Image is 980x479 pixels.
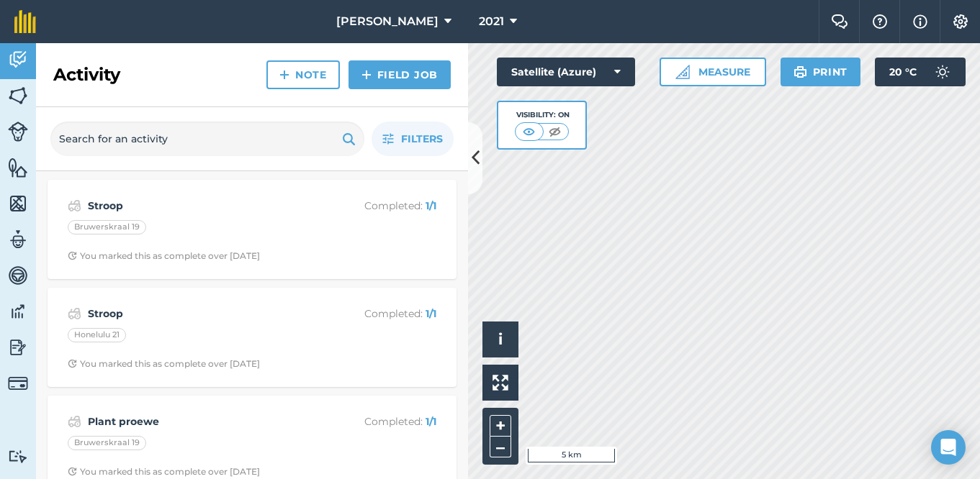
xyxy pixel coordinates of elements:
span: i [498,330,503,348]
div: Bruwerskraal 19 [68,220,146,234]
button: Measure [660,58,766,86]
span: 2021 [479,13,504,30]
img: svg+xml;base64,PD94bWwgdmVyc2lvbj0iMS4wIiBlbmNvZGluZz0idXRmLTgiPz4KPCEtLSBHZW5lcmF0b3I6IEFkb2JlIE... [68,413,81,430]
button: 20 °C [875,58,966,86]
h2: Activity [53,63,120,86]
img: svg+xml;base64,PHN2ZyB4bWxucz0iaHR0cDovL3d3dy53My5vcmcvMjAwMC9zdmciIHdpZHRoPSIxNCIgaGVpZ2h0PSIyNC... [279,66,289,83]
img: Clock with arrow pointing clockwise [68,251,77,260]
a: Field Job [349,60,451,89]
div: Honelulu 21 [68,328,126,342]
img: svg+xml;base64,PHN2ZyB4bWxucz0iaHR0cDovL3d3dy53My5vcmcvMjAwMC9zdmciIHdpZHRoPSI1MCIgaGVpZ2h0PSI0MC... [546,124,564,139]
strong: Stroop [88,306,316,321]
a: StroopCompleted: 1/1Bruwerskraal 19Clock with arrow pointing clockwiseYou marked this as complete... [56,188,448,270]
img: svg+xml;base64,PD94bWwgdmVyc2lvbj0iMS4wIiBlbmNvZGluZz0idXRmLTgiPz4KPCEtLSBHZW5lcmF0b3I6IEFkb2JlIE... [8,122,28,142]
img: svg+xml;base64,PD94bWwgdmVyc2lvbj0iMS4wIiBlbmNvZGluZz0idXRmLTgiPz4KPCEtLSBHZW5lcmF0b3I6IEFkb2JlIE... [8,265,28,286]
img: A question mark icon [871,14,889,29]
strong: 1 / 1 [426,415,436,428]
button: Print [781,58,861,86]
img: svg+xml;base64,PD94bWwgdmVyc2lvbj0iMS4wIiBlbmNvZGluZz0idXRmLTgiPz4KPCEtLSBHZW5lcmF0b3I6IEFkb2JlIE... [8,301,28,322]
strong: 1 / 1 [426,307,436,320]
img: svg+xml;base64,PD94bWwgdmVyc2lvbj0iMS4wIiBlbmNvZGluZz0idXRmLTgiPz4KPCEtLSBHZW5lcmF0b3I6IEFkb2JlIE... [68,197,81,214]
p: Completed : [322,198,436,214]
button: Satellite (Azure) [497,58,635,86]
img: svg+xml;base64,PHN2ZyB4bWxucz0iaHR0cDovL3d3dy53My5vcmcvMjAwMC9zdmciIHdpZHRoPSI1NiIgaGVpZ2h0PSI2MC... [8,85,28,106]
img: svg+xml;base64,PD94bWwgdmVyc2lvbj0iMS4wIiBlbmNvZGluZz0idXRmLTgiPz4KPCEtLSBHZW5lcmF0b3I6IEFkb2JlIE... [8,373,28,393]
strong: 1 / 1 [426,199,436,212]
img: Two speech bubbles overlapping with the left bubble in the forefront [831,14,848,29]
div: Visibility: On [515,109,570,121]
div: You marked this as complete over [DATE] [68,250,260,262]
img: Ruler icon [675,65,690,79]
div: Bruwerskraal 19 [68,436,146,450]
button: i [482,321,518,357]
div: Open Intercom Messenger [931,430,966,465]
span: 20 ° C [889,58,917,86]
img: svg+xml;base64,PD94bWwgdmVyc2lvbj0iMS4wIiBlbmNvZGluZz0idXRmLTgiPz4KPCEtLSBHZW5lcmF0b3I6IEFkb2JlIE... [68,305,81,322]
img: Clock with arrow pointing clockwise [68,467,77,476]
img: Four arrows, one pointing top left, one top right, one bottom right and the last bottom left [493,375,508,391]
input: Search for an activity [50,122,364,156]
img: A cog icon [952,14,969,29]
img: svg+xml;base64,PHN2ZyB4bWxucz0iaHR0cDovL3d3dy53My5vcmcvMjAwMC9zdmciIHdpZHRoPSIxNCIgaGVpZ2h0PSIyNC... [361,66,372,83]
div: You marked this as complete over [DATE] [68,466,260,478]
button: – [490,437,511,457]
img: svg+xml;base64,PD94bWwgdmVyc2lvbj0iMS4wIiBlbmNvZGluZz0idXRmLTgiPz4KPCEtLSBHZW5lcmF0b3I6IEFkb2JlIE... [928,58,957,86]
strong: Stroop [88,198,316,214]
img: svg+xml;base64,PHN2ZyB4bWxucz0iaHR0cDovL3d3dy53My5vcmcvMjAwMC9zdmciIHdpZHRoPSIxNyIgaGVpZ2h0PSIxNy... [913,13,927,30]
p: Completed : [322,414,436,429]
img: fieldmargin Logo [14,10,36,33]
span: Filters [401,131,443,147]
img: svg+xml;base64,PD94bWwgdmVyc2lvbj0iMS4wIiBlbmNvZGluZz0idXRmLTgiPz4KPCEtLSBHZW5lcmF0b3I6IEFkb2JlIE... [8,450,28,463]
img: svg+xml;base64,PHN2ZyB4bWxucz0iaHR0cDovL3d3dy53My5vcmcvMjAwMC9zdmciIHdpZHRoPSIxOSIgaGVpZ2h0PSIyNC... [794,63,807,81]
a: StroopCompleted: 1/1Honelulu 21Clock with arrow pointing clockwiseYou marked this as complete ove... [56,296,448,378]
img: Clock with arrow pointing clockwise [68,359,77,368]
button: Filters [372,122,454,156]
img: svg+xml;base64,PHN2ZyB4bWxucz0iaHR0cDovL3d3dy53My5vcmcvMjAwMC9zdmciIHdpZHRoPSIxOSIgaGVpZ2h0PSIyNC... [342,130,356,147]
img: svg+xml;base64,PD94bWwgdmVyc2lvbj0iMS4wIiBlbmNvZGluZz0idXRmLTgiPz4KPCEtLSBHZW5lcmF0b3I6IEFkb2JlIE... [8,229,28,250]
img: svg+xml;base64,PHN2ZyB4bWxucz0iaHR0cDovL3d3dy53My5vcmcvMjAwMC9zdmciIHdpZHRoPSI1NiIgaGVpZ2h0PSI2MC... [8,157,28,178]
button: + [490,415,511,437]
span: [PERSON_NAME] [336,13,439,30]
div: You marked this as complete over [DATE] [68,358,260,370]
strong: Plant proewe [88,414,316,429]
p: Completed : [322,306,436,321]
img: svg+xml;base64,PHN2ZyB4bWxucz0iaHR0cDovL3d3dy53My5vcmcvMjAwMC9zdmciIHdpZHRoPSI1MCIgaGVpZ2h0PSI0MC... [520,124,538,139]
img: svg+xml;base64,PHN2ZyB4bWxucz0iaHR0cDovL3d3dy53My5vcmcvMjAwMC9zdmciIHdpZHRoPSI1NiIgaGVpZ2h0PSI2MC... [8,193,28,214]
a: Note [266,60,340,89]
img: svg+xml;base64,PD94bWwgdmVyc2lvbj0iMS4wIiBlbmNvZGluZz0idXRmLTgiPz4KPCEtLSBHZW5lcmF0b3I6IEFkb2JlIE... [8,337,28,358]
img: svg+xml;base64,PD94bWwgdmVyc2lvbj0iMS4wIiBlbmNvZGluZz0idXRmLTgiPz4KPCEtLSBHZW5lcmF0b3I6IEFkb2JlIE... [8,49,28,70]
